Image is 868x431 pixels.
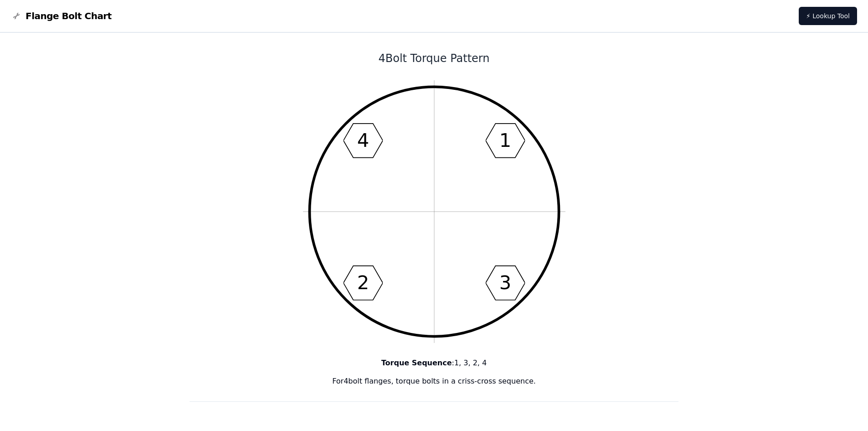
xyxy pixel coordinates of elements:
img: Flange Bolt Chart Logo [11,10,22,21]
text: 1 [499,130,511,151]
span: Flange Bolt Chart [26,10,112,22]
p: : 1, 3, 2, 4 [190,358,679,369]
a: ⚡ Lookup Tool [799,7,857,25]
text: 2 [357,272,369,294]
h1: 4 Bolt Torque Pattern [190,51,679,66]
text: 3 [499,272,511,294]
text: 4 [357,130,369,151]
b: Torque Sequence [381,358,452,367]
a: Flange Bolt Chart LogoFlange Bolt Chart [11,10,112,22]
p: For 4 bolt flanges, torque bolts in a criss-cross sequence. [190,376,679,387]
